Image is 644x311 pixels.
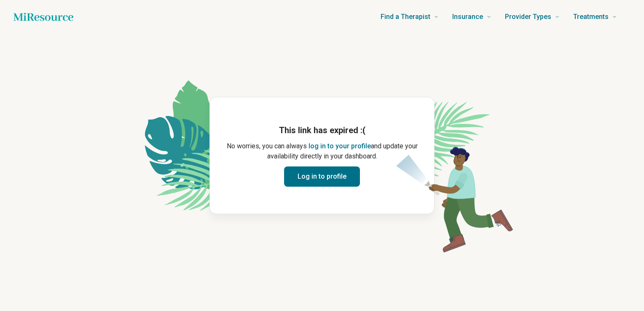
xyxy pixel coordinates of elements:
[573,11,609,23] span: Treatments
[452,11,483,23] span: Insurance
[13,8,73,25] a: Home page
[284,166,360,187] button: Log in to profile
[505,11,551,23] span: Provider Types
[309,141,371,151] button: log in to your profile
[223,141,421,161] p: No worries, you can always and update your availability directly in your dashboard.
[381,11,430,23] span: Find a Therapist
[223,124,421,136] h1: This link has expired :(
